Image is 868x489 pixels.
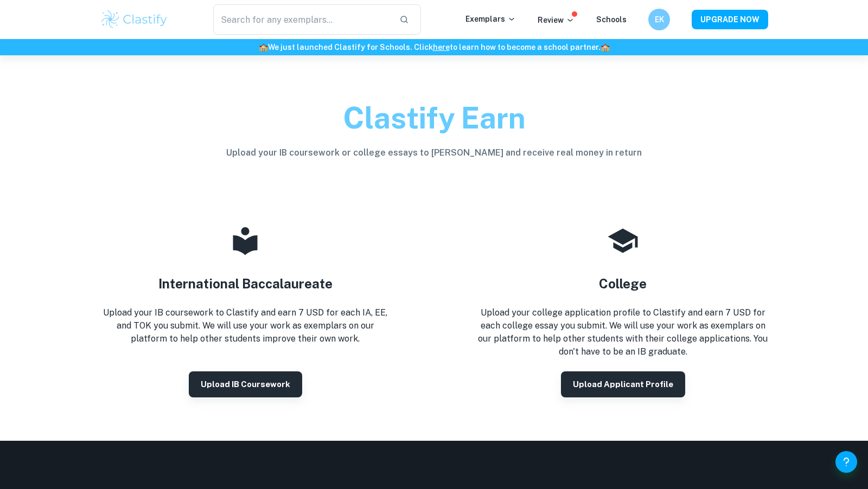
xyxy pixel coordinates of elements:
[158,274,333,293] h4: International Baccalaureate
[213,4,391,35] input: Search for any exemplars...
[561,378,685,389] a: Upload Applicant Profile
[601,43,610,52] span: 🏫
[477,306,768,358] p: Upload your college application profile to Clastify and earn 7 USD for each college essay you sub...
[835,451,857,473] button: Help and Feedback
[653,14,666,25] h6: EK
[599,274,647,293] h4: College
[433,43,450,52] a: here
[189,371,302,397] button: Upload IB coursework
[343,101,526,135] span: Clastify Earn
[465,13,516,25] p: Exemplars
[100,306,391,345] p: Upload your IB coursework to Clastify and earn 7 USD for each IA, EE, and TOK you submit. We will...
[596,15,627,24] a: Schools
[538,14,575,26] p: Review
[259,43,268,52] span: 🏫
[189,378,302,389] a: Upload IB coursework
[100,9,169,30] img: Clastify logo
[692,10,768,29] button: UPGRADE NOW
[561,371,685,397] button: Upload Applicant Profile
[648,9,670,30] button: EK
[226,146,642,159] h6: Upload your IB coursework or college essays to [PERSON_NAME] and receive real money in return
[2,41,866,53] h6: We just launched Clastify for Schools. Click to learn how to become a school partner.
